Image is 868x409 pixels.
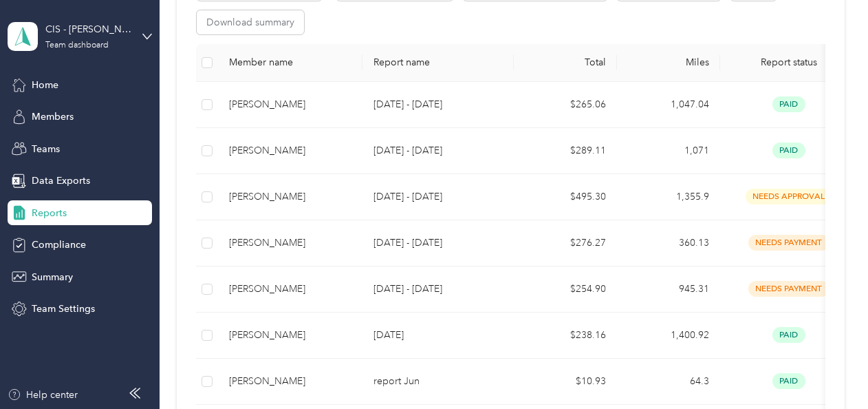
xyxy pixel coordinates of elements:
p: [DATE] - [DATE] [373,282,503,297]
div: [PERSON_NAME] [229,189,351,204]
td: 1,355.9 [617,174,720,220]
span: paid [772,96,805,112]
p: [DATE] - [DATE] [373,143,503,158]
td: 1,047.04 [617,82,720,128]
span: paid [772,327,805,343]
div: Total [525,56,606,68]
span: needs approval [746,189,832,204]
td: 945.31 [617,266,720,313]
span: Team Settings [32,302,95,316]
div: [PERSON_NAME] [229,97,351,112]
div: [PERSON_NAME] [229,143,351,158]
span: Summary [32,270,73,284]
span: Teams [32,142,60,156]
div: CIS - [PERSON_NAME] Team [45,22,131,36]
th: Member name [218,44,362,82]
span: Home [32,78,58,92]
p: [DATE] [373,328,503,343]
div: [PERSON_NAME] [229,374,351,389]
td: $276.27 [514,220,617,266]
span: needs payment [748,235,829,251]
span: Data Exports [32,174,90,188]
iframe: Everlance-gr Chat Button Frame [791,332,868,409]
td: $265.06 [514,82,617,128]
td: $289.11 [514,128,617,174]
span: paid [772,143,805,158]
div: Member name [229,56,351,68]
th: Report name [362,44,514,82]
p: [DATE] - [DATE] [373,235,503,251]
p: report Jun [373,374,503,389]
button: Download summary [197,10,304,34]
div: [PERSON_NAME] [229,328,351,343]
td: $10.93 [514,359,617,405]
p: [DATE] - [DATE] [373,97,503,112]
div: Miles [628,56,709,68]
td: $254.90 [514,266,617,313]
div: Team dashboard [45,41,109,50]
td: 1,400.92 [617,313,720,359]
td: 360.13 [617,220,720,266]
td: $238.16 [514,313,617,359]
div: [PERSON_NAME] [229,235,351,251]
span: Members [32,109,74,124]
p: [DATE] - [DATE] [373,189,503,204]
span: Reports [32,206,67,220]
div: [PERSON_NAME] [229,282,351,297]
td: 1,071 [617,128,720,174]
span: Report status [731,56,847,68]
span: needs payment [748,281,829,297]
td: $495.30 [514,174,617,220]
td: 64.3 [617,359,720,405]
button: Help center [8,388,78,402]
span: Compliance [32,238,86,252]
span: paid [772,373,805,389]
